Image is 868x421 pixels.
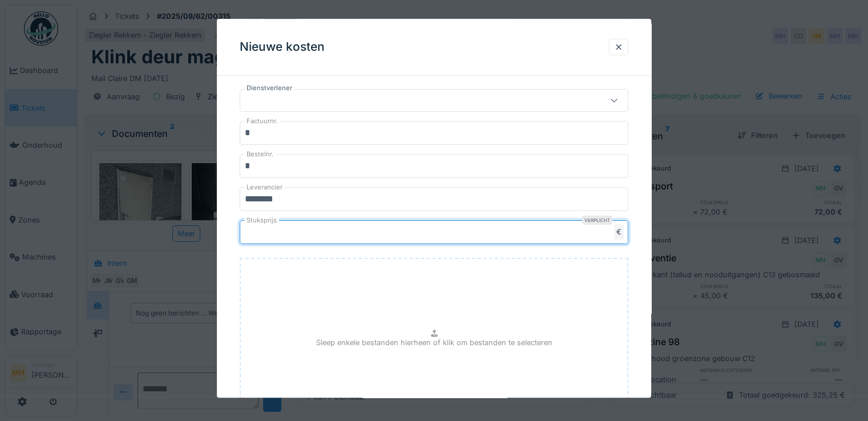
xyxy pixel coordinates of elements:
label: Factuurnr. [244,116,280,126]
label: Leverancier [244,183,285,192]
label: Bestelnr. [244,149,276,159]
label: Dienstverlener [244,83,294,93]
h3: Nieuwe kosten [240,40,325,54]
div: € [614,224,624,240]
label: Stuksprijs [244,216,279,225]
div: Verplicht [582,216,612,225]
p: Sleep enkele bestanden hierheen of klik om bestanden te selecteren [316,337,552,348]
